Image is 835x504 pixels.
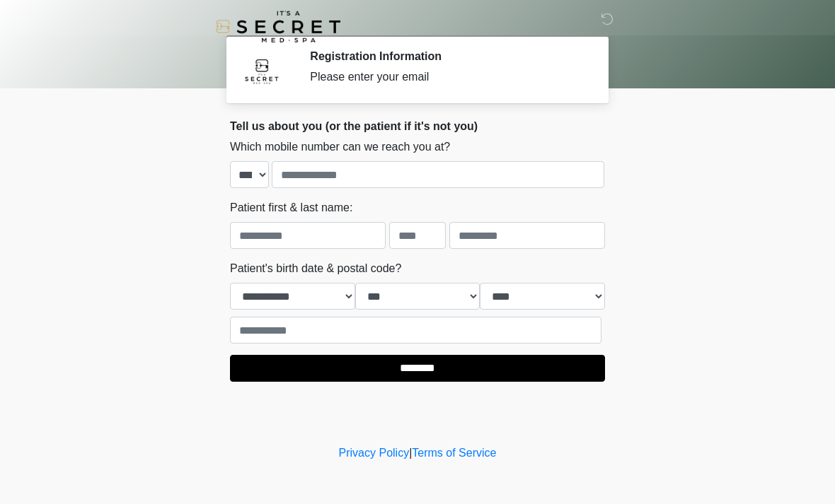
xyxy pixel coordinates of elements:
[230,139,450,156] label: Which mobile number can we reach you at?
[241,49,283,92] img: Agent Avatar
[310,69,584,86] div: Please enter your email
[230,199,352,216] label: Patient first & last name:
[412,447,496,459] a: Terms of Service
[409,447,412,459] a: |
[310,49,584,63] h2: Registration Information
[230,260,401,277] label: Patient's birth date & postal code?
[216,11,340,42] img: It's A Secret Med Spa Logo
[339,447,410,459] a: Privacy Policy
[230,119,605,133] h2: Tell us about you (or the patient if it's not you)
